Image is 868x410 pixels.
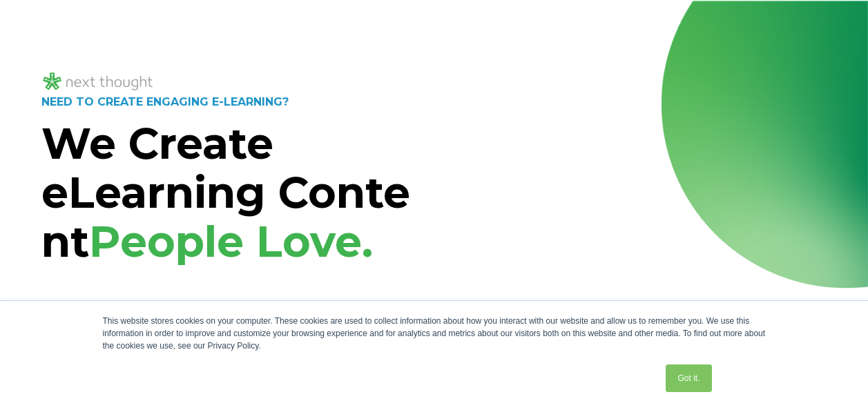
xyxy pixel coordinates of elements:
img: NT_Logo_LightMode [41,70,155,93]
a: Got it. [666,364,711,392]
span: People Love. [89,215,373,268]
strong: NEED TO CREATE ENGAGING E-LEARNING? [41,95,289,108]
div: This website stores cookies on your computer. These cookies are used to collect information about... [103,315,766,352]
strong: We Create eLearning Content [41,117,410,269]
iframe: Next-Gen Learning Experiences [443,122,827,338]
